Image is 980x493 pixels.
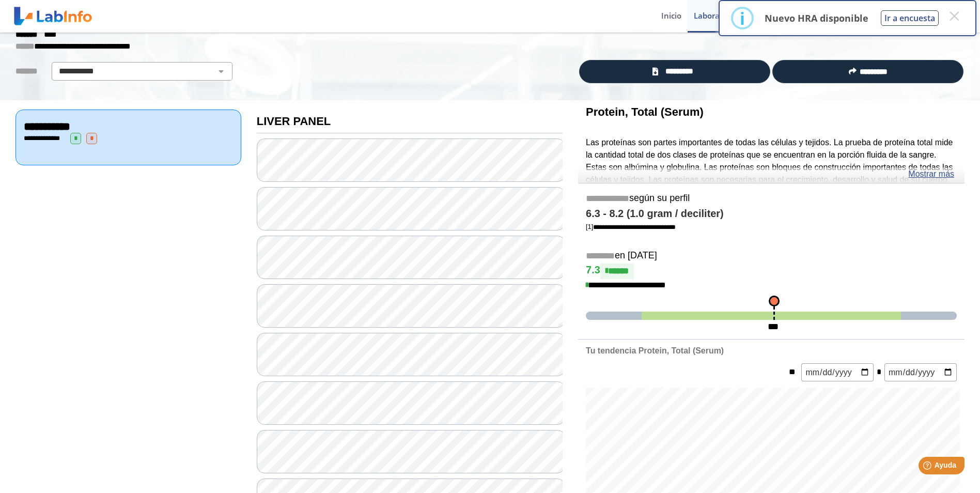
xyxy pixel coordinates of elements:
[740,9,745,27] div: i
[586,264,957,279] h4: 7.3
[765,12,868,24] p: Nuevo HRA disponible
[586,223,676,230] a: [1]
[586,105,704,118] b: Protein, Total (Serum)
[801,363,874,381] input: mm/dd/yyyy
[586,136,957,186] p: Las proteínas son partes importantes de todas las células y tejidos. La prueba de proteína total ...
[586,250,957,262] h5: en [DATE]
[257,115,331,128] b: LIVER PANEL
[586,208,957,220] h4: 6.3 - 8.2 (1.0 gram / deciliter)
[945,7,963,25] button: Close this dialog
[884,363,957,381] input: mm/dd/yyyy
[888,453,969,482] iframe: Help widget launcher
[908,168,954,180] a: Mostrar más
[881,10,939,26] button: Ir a encuesta
[586,346,724,355] b: Tu tendencia Protein, Total (Serum)
[586,193,957,205] h5: según su perfil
